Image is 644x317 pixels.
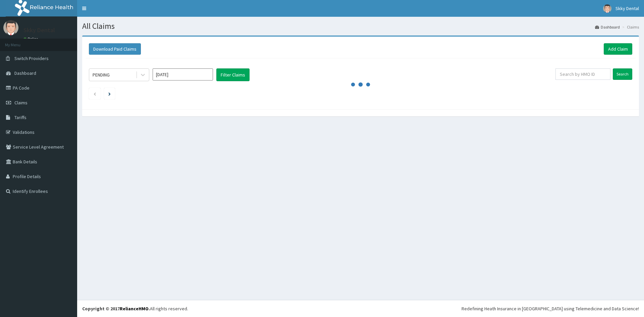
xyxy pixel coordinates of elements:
a: Add Claim [604,43,632,55]
h1: All Claims [82,22,639,31]
footer: All rights reserved. [77,300,644,317]
button: Download Paid Claims [89,43,141,55]
span: Skky Dental [615,5,639,11]
strong: Copyright © 2017 . [82,306,150,312]
span: Dashboard [14,70,36,76]
svg: audio-loading [351,74,371,95]
a: RelianceHMO [120,306,149,312]
input: Search by HMO ID [555,68,610,80]
li: Claims [621,24,639,30]
input: Search [613,68,632,80]
span: Tariffs [14,114,26,120]
p: Skky Dental [23,27,55,33]
button: Filter Claims [216,68,250,81]
span: Switch Providers [14,55,49,61]
div: PENDING [93,71,110,78]
input: Select Month and Year [153,68,213,81]
span: Claims [14,100,28,106]
div: Redefining Heath Insurance in [GEOGRAPHIC_DATA] using Telemedicine and Data Science! [462,305,639,312]
a: Previous page [93,91,96,97]
a: Dashboard [595,24,620,30]
a: Next page [108,91,111,97]
img: User Image [603,4,611,13]
img: User Image [3,20,18,35]
a: Online [23,37,40,41]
